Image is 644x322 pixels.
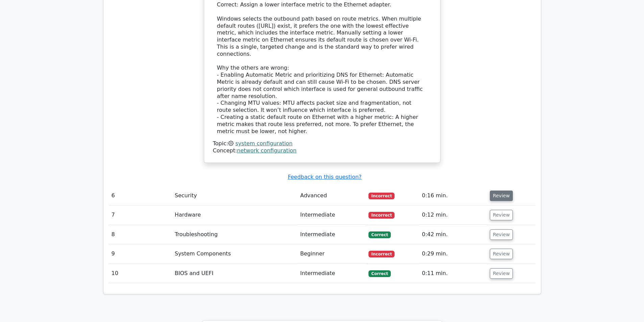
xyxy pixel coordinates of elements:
[297,244,366,264] td: Beginner
[109,244,172,264] td: 9
[297,205,366,225] td: Intermediate
[213,147,431,154] div: Concept:
[109,205,172,225] td: 7
[288,174,361,180] a: Feedback on this question?
[490,249,513,259] button: Review
[490,229,513,240] button: Review
[172,205,297,225] td: Hardware
[237,147,296,154] a: network configuration
[368,270,390,277] span: Correct
[235,140,292,147] a: system configuration
[368,231,390,238] span: Correct
[368,251,395,257] span: Incorrect
[368,193,395,199] span: Incorrect
[213,140,431,147] div: Topic:
[297,264,366,283] td: Intermediate
[217,1,427,135] div: Correct: Assign a lower interface metric to the Ethernet adapter. Windows selects the outbound pa...
[419,225,487,244] td: 0:42 min.
[368,212,395,219] span: Incorrect
[419,244,487,264] td: 0:29 min.
[172,244,297,264] td: System Components
[490,191,513,201] button: Review
[419,186,487,205] td: 0:16 min.
[297,186,366,205] td: Advanced
[419,264,487,283] td: 0:11 min.
[419,205,487,225] td: 0:12 min.
[297,225,366,244] td: Intermediate
[490,210,513,220] button: Review
[109,225,172,244] td: 8
[172,186,297,205] td: Security
[109,186,172,205] td: 6
[109,264,172,283] td: 10
[490,268,513,279] button: Review
[172,264,297,283] td: BIOS and UEFI
[172,225,297,244] td: Troubleshooting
